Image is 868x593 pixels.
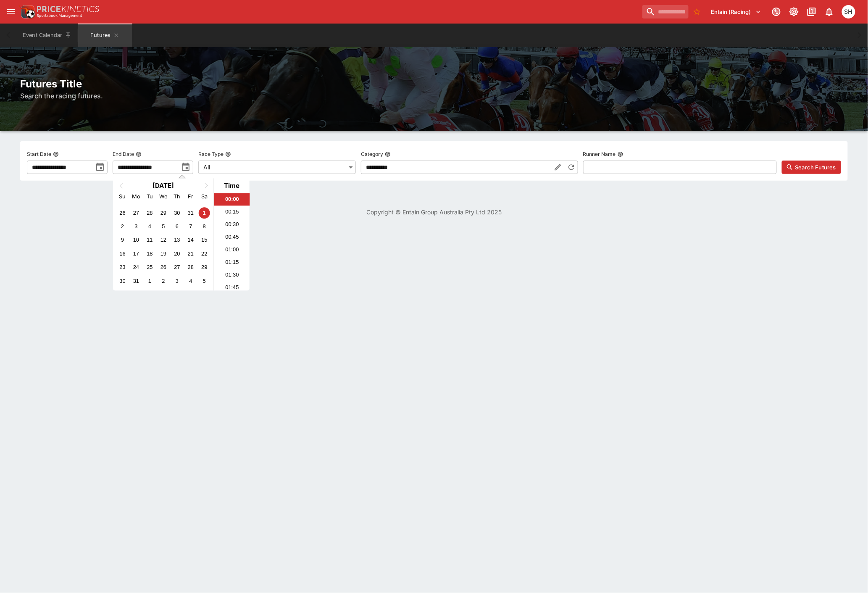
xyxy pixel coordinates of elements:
[185,191,196,202] div: Friday
[795,163,836,171] span: Search Futures
[158,262,169,273] div: Choose Wednesday, August 26th, 2026
[144,221,155,232] div: Choose Tuesday, August 4th, 2026
[216,182,247,190] div: Time
[198,161,356,174] div: All
[706,5,766,18] button: Select Tenant
[361,150,383,158] p: Category
[225,151,231,157] button: Race Type
[583,150,616,158] p: Runner Name
[117,275,128,287] div: Choose Sunday, August 30th, 2026
[158,275,169,287] div: Choose Wednesday, September 2nd, 2026
[158,221,169,232] div: Choose Wednesday, August 5th, 2026
[200,179,214,192] button: Next Month
[171,221,183,232] div: Choose Thursday, August 6th, 2026
[130,248,142,259] div: Choose Monday, August 17th, 2026
[144,248,155,259] div: Choose Tuesday, August 18th, 2026
[171,248,183,259] div: Choose Thursday, August 20th, 2026
[199,235,210,246] div: Choose Saturday, August 15th, 2026
[117,235,128,246] div: Choose Sunday, August 9th, 2026
[214,193,250,290] ul: Time
[130,207,142,219] div: Choose Monday, July 27th, 2026
[804,4,819,19] button: Documentation
[158,207,169,219] div: Choose Wednesday, July 29th, 2026
[171,235,183,246] div: Choose Thursday, August 13th, 2026
[78,24,132,47] button: Futures
[20,77,848,90] h2: Futures Title
[144,207,155,219] div: Choose Tuesday, July 28th, 2026
[199,191,210,202] div: Saturday
[117,262,128,273] div: Choose Sunday, August 23rd, 2026
[144,262,155,273] div: Choose Tuesday, August 25th, 2026
[214,218,250,231] li: 00:30
[144,275,155,287] div: Choose Tuesday, September 1st, 2026
[385,151,391,157] button: Category
[117,221,128,232] div: Choose Sunday, August 2nd, 2026
[839,3,858,21] button: Scott Hunt
[642,5,689,18] input: search
[185,207,196,219] div: Choose Friday, July 31st, 2026
[171,207,183,219] div: Choose Thursday, July 30th, 2026
[114,179,127,192] button: Previous Month
[551,161,565,174] button: Edit Category
[113,182,214,190] h2: [DATE]
[130,275,142,287] div: Choose Monday, August 31st, 2026
[214,193,250,206] li: 00:00
[158,248,169,259] div: Choose Wednesday, August 19th, 2026
[158,235,169,246] div: Choose Wednesday, August 12th, 2026
[199,275,210,287] div: Choose Saturday, September 5th, 2026
[117,207,128,219] div: Choose Sunday, July 26th, 2026
[178,160,193,175] button: toggle date time picker
[53,151,59,157] button: Start Date
[769,4,784,19] button: Connected to PK
[199,207,210,219] div: Choose Saturday, August 1st, 2026
[171,275,183,287] div: Choose Thursday, September 3rd, 2026
[214,256,250,269] li: 01:15
[130,221,142,232] div: Choose Monday, August 3rd, 2026
[171,191,183,202] div: Thursday
[199,262,210,273] div: Choose Saturday, August 29th, 2026
[18,24,76,47] button: Event Calendar
[842,5,855,18] div: Scott Hunt
[136,151,142,157] button: End Date
[185,248,196,259] div: Choose Friday, August 21st, 2026
[782,161,841,174] button: Search Futures
[198,150,224,158] p: Race Type
[113,178,250,290] div: Choose Date and Time
[565,161,578,174] button: Reset Category to All Racing
[690,5,704,18] button: No Bookmarks
[27,150,51,158] p: Start Date
[214,281,250,294] li: 01:45
[37,6,99,12] img: PriceKinetics
[92,160,108,175] button: toggle date time picker
[214,243,250,256] li: 01:00
[20,91,848,101] h6: Search the racing futures.
[117,248,128,259] div: Choose Sunday, August 16th, 2026
[116,206,211,288] div: Month August, 2026
[130,191,142,202] div: Monday
[185,262,196,273] div: Choose Friday, August 28th, 2026
[786,4,802,19] button: Toggle light/dark mode
[199,221,210,232] div: Choose Saturday, August 8th, 2026
[37,14,82,18] img: Sportsbook Management
[144,191,155,202] div: Tuesday
[185,235,196,246] div: Choose Friday, August 14th, 2026
[117,191,128,202] div: Sunday
[130,235,142,246] div: Choose Monday, August 10th, 2026
[158,191,169,202] div: Wednesday
[144,235,155,246] div: Choose Tuesday, August 11th, 2026
[618,151,623,157] button: Runner Name
[171,262,183,273] div: Choose Thursday, August 27th, 2026
[214,269,250,281] li: 01:30
[214,231,250,243] li: 00:45
[18,3,35,20] img: PriceKinetics Logo
[199,248,210,259] div: Choose Saturday, August 22nd, 2026
[822,4,837,19] button: Notifications
[185,221,196,232] div: Choose Friday, August 7th, 2026
[3,4,18,19] button: open drawer
[130,262,142,273] div: Choose Monday, August 24th, 2026
[113,150,134,158] p: End Date
[185,275,196,287] div: Choose Friday, September 4th, 2026
[214,206,250,218] li: 00:15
